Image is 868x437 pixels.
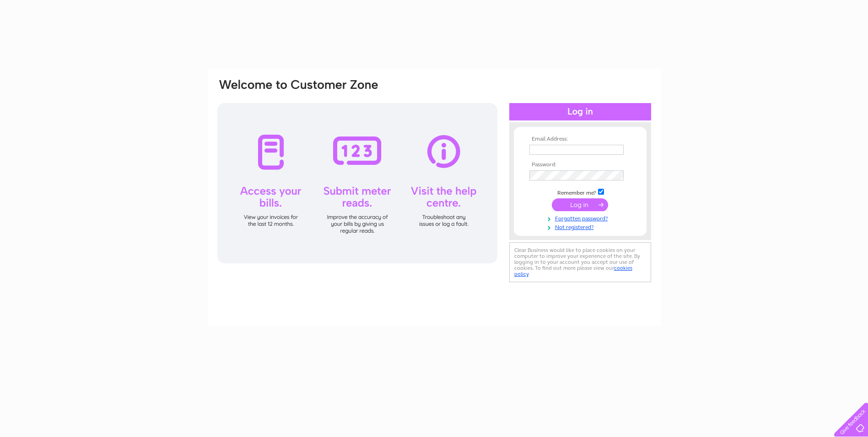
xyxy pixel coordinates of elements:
[529,213,633,222] a: Forgotten password?
[527,187,633,197] td: Remember me?
[514,265,632,277] a: cookies policy
[527,136,633,142] th: Email Address:
[527,162,633,168] th: Password:
[529,222,633,231] a: Not registered?
[509,242,651,282] div: Clear Business would like to place cookies on your computer to improve your experience of the sit...
[552,198,608,211] input: Submit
